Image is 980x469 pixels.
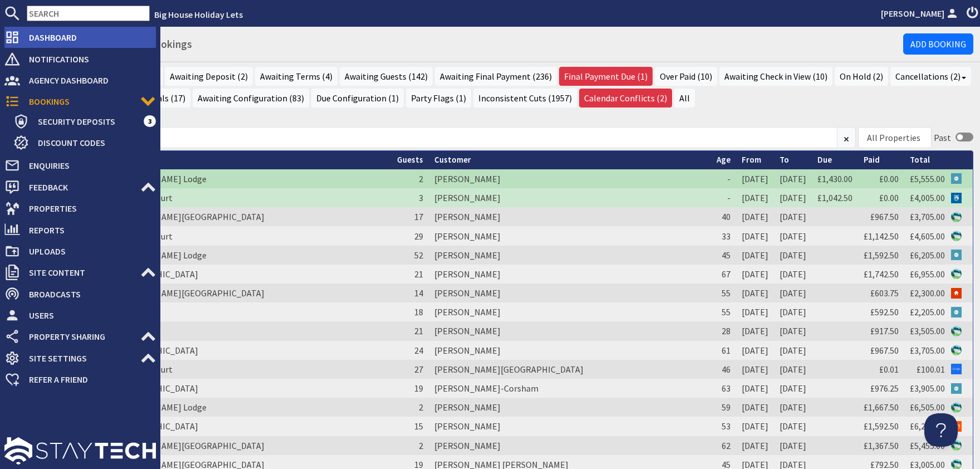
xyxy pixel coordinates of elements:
[924,413,958,447] iframe: Toggle Customer Support
[835,67,888,86] a: On Hold (2)
[429,265,711,284] td: [PERSON_NAME]
[774,417,812,436] td: [DATE]
[870,325,899,336] a: £917.50
[20,242,156,260] span: Uploads
[311,89,404,108] a: Due Configuration (1)
[4,178,156,196] a: Feedback
[429,302,711,321] td: [PERSON_NAME]
[780,154,789,165] a: To
[429,398,711,417] td: [PERSON_NAME]
[910,421,945,432] a: £6,255.00
[20,306,156,324] span: Users
[951,250,962,260] img: Referer: Group Accommodation
[774,379,812,398] td: [DATE]
[951,268,962,279] img: Referer: Big House Holiday Lets
[434,154,471,165] a: Customer
[774,321,812,340] td: [DATE]
[29,113,144,130] span: Security Deposits
[736,321,774,340] td: [DATE]
[890,67,971,86] a: Cancellations (2)
[951,288,962,299] img: Referer: Big Cottages
[910,173,945,184] a: £5,555.00
[414,287,423,299] span: 14
[910,231,945,242] a: £4,605.00
[774,398,812,417] td: [DATE]
[870,383,899,394] a: £976.25
[774,360,812,379] td: [DATE]
[812,151,858,169] th: Due
[951,307,962,317] img: Referer: Group Accommodation
[870,287,899,299] a: £603.75
[910,287,945,299] a: £2,300.00
[115,440,264,451] a: [PERSON_NAME][GEOGRAPHIC_DATA]
[435,67,557,86] a: Awaiting Final Payment (236)
[736,226,774,245] td: [DATE]
[115,287,264,299] a: [PERSON_NAME][GEOGRAPHIC_DATA]
[736,436,774,455] td: [DATE]
[864,154,880,165] a: Paid
[864,250,899,261] a: £1,592.50
[29,134,156,152] span: Discount Codes
[13,134,156,152] a: Discount Codes
[910,402,945,413] a: £6,505.00
[154,9,243,20] a: Big House Holiday Lets
[903,33,973,55] a: Add Booking
[951,383,962,394] img: Referer: Group Accommodation
[736,360,774,379] td: [DATE]
[429,417,711,436] td: [PERSON_NAME]
[864,231,899,242] a: £1,142.50
[4,349,156,367] a: Site Settings
[917,364,945,375] a: £100.01
[429,379,711,398] td: [PERSON_NAME]-Corsham
[414,306,423,317] span: 18
[397,154,423,165] a: Guests
[414,231,423,242] span: 29
[406,89,471,108] a: Party Flags (1)
[473,89,577,108] a: Inconsistent Cuts (1957)
[711,398,736,417] td: 59
[4,221,156,239] a: Reports
[864,402,899,413] a: £1,667.50
[870,306,899,317] a: £592.50
[774,284,812,302] td: [DATE]
[115,250,207,261] a: [PERSON_NAME] Lodge
[429,284,711,302] td: [PERSON_NAME]
[414,211,423,222] span: 17
[144,115,156,126] span: 3
[115,173,207,184] a: [PERSON_NAME] Lodge
[4,328,156,345] a: Property Sharing
[20,178,140,196] span: Feedback
[20,71,156,89] span: Agency Dashboard
[858,127,932,148] div: Combobox
[414,250,423,261] span: 52
[774,265,812,284] td: [DATE]
[711,436,736,455] td: 62
[20,263,140,281] span: Site Content
[27,6,150,21] input: SEARCH
[579,89,672,108] a: Calendar Conflicts (2)
[774,302,812,321] td: [DATE]
[115,402,207,413] a: [PERSON_NAME] Lodge
[4,263,156,281] a: Site Content
[429,169,711,188] td: [PERSON_NAME]
[711,284,736,302] td: 55
[867,131,920,144] div: All Properties
[951,212,962,222] img: Referer: Big House Holiday Lets
[165,67,253,86] a: Awaiting Deposit (2)
[559,67,653,86] a: Final Payment Due (1)
[429,207,711,226] td: [PERSON_NAME]
[736,398,774,417] td: [DATE]
[774,207,812,226] td: [DATE]
[33,127,837,148] input: Search...
[20,328,140,345] span: Property Sharing
[674,89,695,108] a: All
[910,250,945,261] a: £6,205.00
[429,436,711,455] td: [PERSON_NAME]
[711,360,736,379] td: 46
[711,321,736,340] td: 28
[864,440,899,451] a: £1,367.50
[711,265,736,284] td: 67
[881,7,960,20] a: [PERSON_NAME]
[4,50,156,68] a: Notifications
[910,268,945,280] a: £6,955.00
